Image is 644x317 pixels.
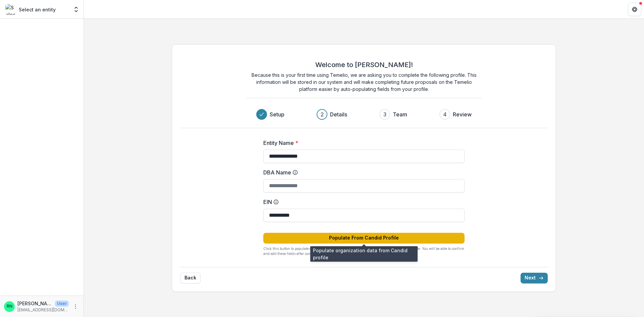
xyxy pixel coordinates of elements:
p: Select an entity [19,6,56,13]
button: Open entity switcher [71,3,81,16]
h3: Details [330,110,347,118]
h2: Welcome to [PERSON_NAME]! [315,61,413,69]
div: 3 [383,110,386,118]
label: EIN [263,198,461,206]
div: Progress [256,109,472,120]
p: User [55,301,69,307]
button: Next [521,273,548,283]
h3: Review [453,110,472,118]
div: 4 [443,110,447,118]
p: Click this button to populate core profile fields in [GEOGRAPHIC_DATA] from your Candid profile. ... [263,246,465,256]
label: DBA Name [263,168,461,176]
button: More [71,303,79,311]
p: [PERSON_NAME] [17,300,52,307]
button: Get Help [628,3,641,16]
label: Entity Name [263,139,461,147]
button: Populate From Candid Profile [263,233,465,244]
div: Rebecca Nassif [7,304,12,309]
img: Select an entity [5,4,16,15]
p: [EMAIL_ADDRESS][DOMAIN_NAME] [17,307,69,313]
button: Back [180,273,201,283]
div: 2 [321,110,324,118]
h3: Setup [270,110,284,118]
p: Because this is your first time using Temelio, we are asking you to complete the following profil... [247,71,481,93]
h3: Team [393,110,407,118]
